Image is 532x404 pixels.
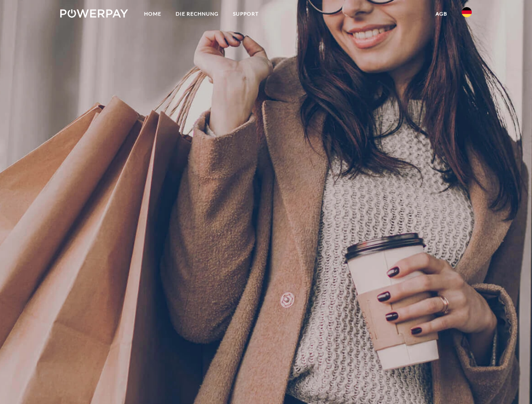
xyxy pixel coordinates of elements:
[226,6,266,21] a: SUPPORT
[137,6,168,21] a: Home
[428,6,454,21] a: agb
[60,9,128,18] img: logo-powerpay-white.svg
[168,6,226,21] a: DIE RECHNUNG
[462,7,472,17] img: de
